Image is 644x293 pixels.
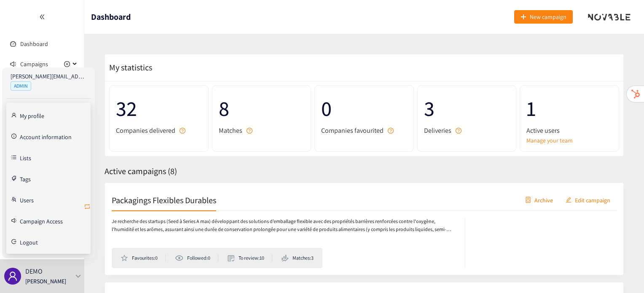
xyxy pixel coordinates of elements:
a: Lists [20,153,31,161]
li: Matches: 3 [282,254,314,262]
button: editEdit campaign [559,193,617,207]
span: edit [566,197,572,204]
span: retweet [84,203,91,211]
span: Active users [526,125,560,136]
span: Archive [534,195,553,204]
li: To review: 10 [228,254,272,262]
button: plusNew campaign [514,10,573,24]
span: 3 [424,92,510,125]
span: Companies delivered [116,125,175,136]
span: Active campaigns ( 8 ) [105,166,177,177]
li: Followed: 0 [175,254,218,262]
a: Users [20,196,34,203]
span: container [525,197,531,204]
p: DEMO [25,266,43,277]
li: Favourites: 0 [121,254,166,262]
span: New campaign [530,12,566,22]
span: logout [11,239,16,244]
p: [PERSON_NAME][EMAIL_ADDRESS][DOMAIN_NAME] [11,72,86,81]
span: Companies favourited [321,125,384,136]
a: My profile [20,111,44,119]
span: sound [10,61,16,67]
span: question-circle [180,128,185,134]
span: Campaigns [20,56,48,73]
button: containerArchive [519,193,559,207]
span: Matches [219,125,242,136]
p: [PERSON_NAME] [25,277,66,286]
span: user [8,271,18,281]
a: Manage your team [526,136,612,145]
iframe: Chat Widget [602,253,644,293]
span: plus [521,14,526,21]
a: Account information [20,132,72,140]
span: My statistics [105,62,152,73]
h2: Packagings Flexibles Durables [112,194,216,206]
span: Edit campaign [575,195,610,204]
span: 8 [219,92,305,125]
a: Packagings Flexibles DurablescontainerArchiveeditEdit campaignJe recherche des startups (Seed à S... [105,183,624,275]
button: retweet [84,200,91,214]
span: ADMIN [11,81,31,91]
span: question-circle [388,128,394,134]
span: 1 [526,92,612,125]
span: double-left [39,14,45,20]
span: Deliveries [424,125,451,136]
span: 32 [116,92,202,125]
a: Campaign Access [20,217,63,224]
span: question-circle [247,128,252,134]
a: Dashboard [20,40,48,48]
span: plus-circle [64,61,70,67]
span: Logout [20,239,38,245]
p: Je recherche des startups (Seed à Series A max) développant des solutions d’emballage flexible av... [112,218,456,234]
span: 0 [321,92,407,125]
span: question-circle [456,128,462,134]
a: Tags [20,175,31,182]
